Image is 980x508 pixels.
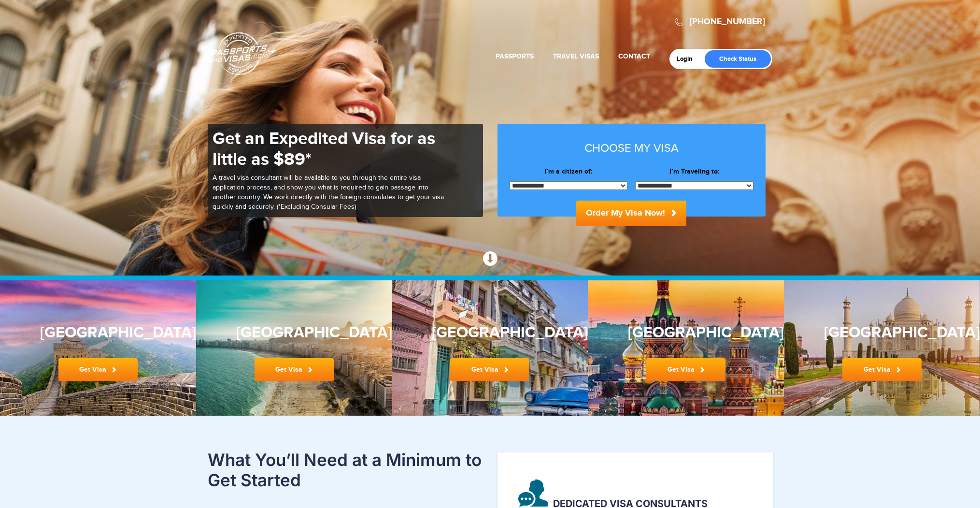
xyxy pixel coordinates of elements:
a: Get Visa [450,358,529,381]
h1: Get an Expedited Visa for as little as $89* [213,129,444,170]
h3: [GEOGRAPHIC_DATA] [432,324,548,341]
h3: [GEOGRAPHIC_DATA] [40,324,156,341]
h2: What You’ll Need at a Minimum to Get Started [208,450,483,490]
a: Contact [618,52,650,60]
label: I’m Traveling to: [635,167,753,176]
h3: [GEOGRAPHIC_DATA] [236,324,352,341]
h3: Choose my visa [510,142,753,155]
a: [PHONE_NUMBER] [690,16,765,27]
img: image description [518,479,548,507]
a: Get Visa [842,358,922,381]
button: Order My Visa Now! [576,201,686,226]
a: Login [677,55,699,63]
a: Passports [496,52,534,60]
label: I’m a citizen of: [510,167,628,176]
a: Get Visa [58,358,138,381]
h3: [GEOGRAPHIC_DATA] [824,324,940,341]
h3: [GEOGRAPHIC_DATA] [628,324,744,341]
a: Travel Visas [553,52,599,60]
p: A travel visa consultant will be available to you through the entire visa application process, an... [213,174,444,212]
a: Passports & [DOMAIN_NAME] [208,32,277,75]
a: Get Visa [255,358,334,381]
a: Get Visa [646,358,725,381]
a: Check Status [705,50,771,68]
